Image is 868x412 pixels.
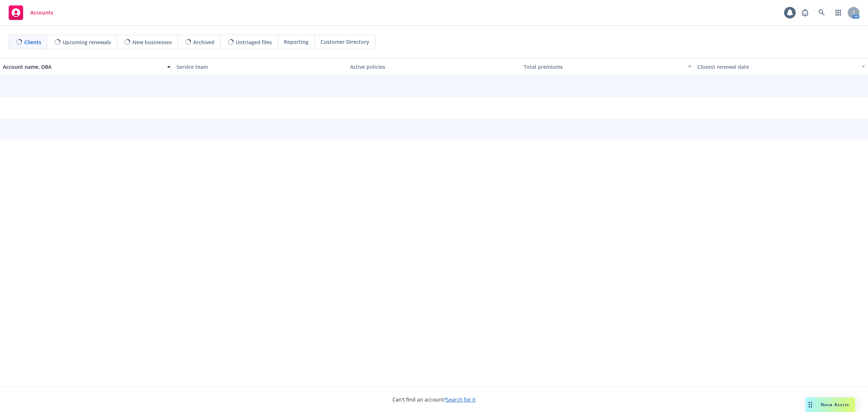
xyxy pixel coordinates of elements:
[798,5,812,20] a: Report a Bug
[284,38,309,46] span: Reporting
[521,58,694,75] button: Total premiums
[193,38,214,46] span: Archived
[806,398,855,412] button: Nova Assist
[524,63,684,71] div: Total premiums
[347,58,521,75] button: Active policies
[236,38,272,46] span: Untriaged files
[30,10,53,16] span: Accounts
[694,58,868,75] button: Closest renewal date
[63,38,111,46] span: Upcoming renewals
[814,5,829,20] a: Search
[176,63,344,71] div: Service team
[446,396,476,403] a: Search for it
[3,63,163,71] div: Account name, DBA
[6,3,56,23] a: Accounts
[392,396,476,403] span: Can't find an account?
[320,38,369,46] span: Customer Directory
[174,58,347,75] button: Service team
[350,63,518,71] div: Active policies
[132,38,172,46] span: New businesses
[24,38,41,46] span: Clients
[821,402,849,408] span: Nova Assist
[831,5,846,20] a: Switch app
[806,398,815,412] div: Drag to move
[697,63,857,71] div: Closest renewal date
